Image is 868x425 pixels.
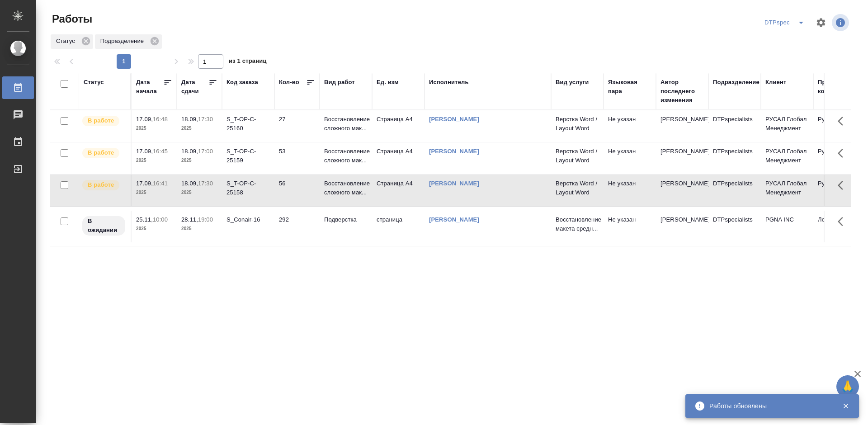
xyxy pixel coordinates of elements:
p: 25.11, [136,216,153,223]
p: PGNA INC [765,215,809,224]
p: Верстка Word / Layout Word [556,147,599,165]
span: Работы [50,12,92,26]
button: Здесь прячутся важные кнопки [832,175,854,196]
p: 2025 [181,156,217,165]
p: 17.09, [136,180,153,187]
p: В работе [88,180,114,189]
td: Не указан [604,175,656,206]
td: [PERSON_NAME] [656,110,708,142]
div: Работы обновлены [709,401,829,411]
p: Статус [56,37,78,46]
p: 2025 [181,224,217,233]
td: 292 [274,211,320,242]
p: РУСАЛ Глобал Менеджмент [765,115,809,133]
p: Восстановление сложного мак... [324,179,368,197]
div: Ед. изм [377,78,399,87]
p: Подверстка [324,215,368,224]
p: 18.09, [181,180,198,187]
a: [PERSON_NAME] [429,116,479,123]
td: [PERSON_NAME] [656,211,708,242]
p: 2025 [136,188,172,197]
td: DTPspecialists [708,175,761,206]
p: 17:30 [198,116,213,123]
p: 17.09, [136,148,153,155]
p: 2025 [136,224,172,233]
p: 10:00 [153,216,168,223]
div: S_Conair-16 [226,215,270,224]
div: Языковая пара [608,78,651,96]
div: S_T-OP-C-25158 [226,179,270,197]
button: Здесь прячутся важные кнопки [832,110,854,132]
td: 27 [274,110,320,142]
div: Код заказа [226,78,258,87]
a: [PERSON_NAME] [429,180,479,187]
p: 16:41 [153,180,168,187]
td: Страница А4 [372,110,425,142]
div: Исполнитель выполняет работу [81,179,126,191]
p: 16:48 [153,116,168,123]
p: В работе [88,116,114,125]
p: 2025 [181,188,217,197]
button: Закрыть [836,402,855,410]
div: Статус [84,78,104,87]
p: Верстка Word / Layout Word [556,179,599,197]
p: Подразделение [100,37,147,46]
p: 2025 [181,124,217,133]
div: Вид работ [324,78,355,87]
p: 18.09, [181,116,198,123]
p: 19:00 [198,216,213,223]
div: Проектная команда [818,78,861,96]
td: DTPspecialists [708,211,761,242]
td: DTPspecialists [708,110,761,142]
p: Восстановление сложного мак... [324,115,368,133]
p: РУСАЛ Глобал Менеджмент [765,147,809,165]
td: [PERSON_NAME] [656,142,708,174]
td: Не указан [604,142,656,174]
td: DTPspecialists [708,142,761,174]
div: Дата начала [136,78,163,96]
a: [PERSON_NAME] [429,148,479,155]
div: Исполнитель выполняет работу [81,115,126,127]
p: Восстановление сложного мак... [324,147,368,165]
td: Не указан [604,110,656,142]
p: 17.09, [136,116,153,123]
div: Вид услуги [556,78,589,87]
td: Страница А4 [372,175,425,206]
p: Восстановление макета средн... [556,215,599,233]
td: Русал [813,142,866,174]
p: 2025 [136,124,172,133]
span: Посмотреть информацию [832,14,851,31]
p: Верстка Word / Layout Word [556,115,599,133]
p: 18.09, [181,148,198,155]
span: Настроить таблицу [810,12,832,33]
td: Не указан [604,211,656,242]
button: Здесь прячутся важные кнопки [832,142,854,164]
div: Подразделение [95,34,162,49]
div: S_T-OP-C-25160 [226,115,270,133]
span: 🙏 [840,377,855,396]
a: [PERSON_NAME] [429,216,479,223]
button: 🙏 [836,375,859,398]
div: split button [762,15,810,30]
div: Подразделение [713,78,759,87]
div: Кол-во [279,78,299,87]
p: РУСАЛ Глобал Менеджмент [765,179,809,197]
div: Исполнитель [429,78,469,87]
td: [PERSON_NAME] [656,175,708,206]
td: страница [372,211,425,242]
td: Страница А4 [372,142,425,174]
p: В работе [88,148,114,157]
div: Статус [51,34,93,49]
p: 2025 [136,156,172,165]
div: S_T-OP-C-25159 [226,147,270,165]
span: из 1 страниц [229,56,267,69]
div: Дата сдачи [181,78,208,96]
button: Здесь прячутся важные кнопки [832,211,854,232]
div: Исполнитель выполняет работу [81,147,126,159]
p: В ожидании [88,217,120,235]
td: Локализация [813,211,866,242]
td: Русал [813,110,866,142]
p: 28.11, [181,216,198,223]
td: Русал [813,175,866,206]
div: Исполнитель назначен, приступать к работе пока рано [81,215,126,236]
